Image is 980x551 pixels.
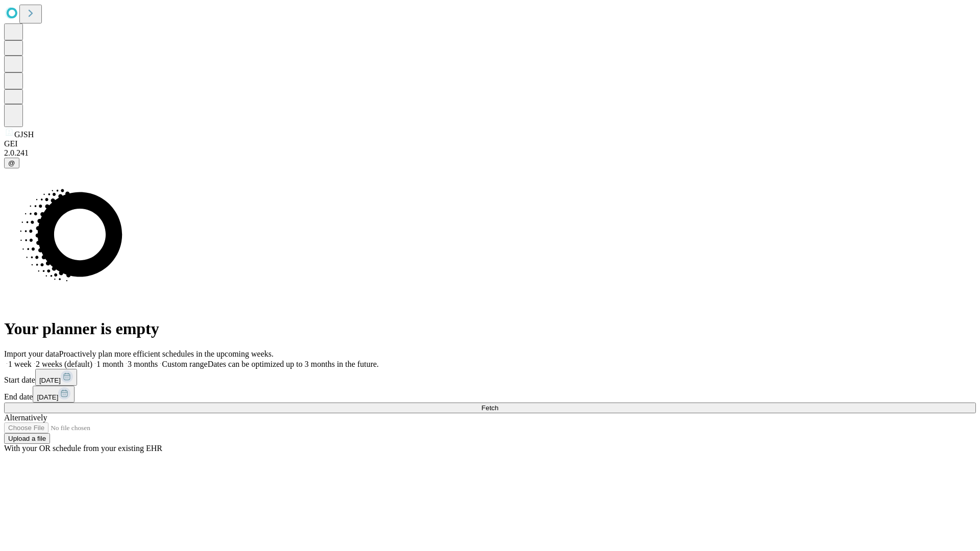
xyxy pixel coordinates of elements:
div: 2.0.241 [4,148,976,158]
span: With your OR schedule from your existing EHR [4,444,162,453]
button: Upload a file [4,433,50,444]
span: [DATE] [37,393,58,401]
span: 1 month [96,360,124,368]
h1: Your planner is empty [4,319,976,338]
span: 1 week [8,360,32,368]
span: Dates can be optimized up to 3 months in the future. [208,360,379,368]
div: GEI [4,139,976,148]
button: [DATE] [33,386,75,403]
span: Fetch [481,404,498,412]
button: Fetch [4,403,976,413]
span: @ [8,159,15,167]
span: [DATE] [39,377,61,384]
button: @ [4,158,19,168]
div: Start date [4,369,976,386]
div: End date [4,386,976,403]
span: Proactively plan more efficient schedules in the upcoming weeks. [59,349,274,358]
span: 3 months [128,360,158,368]
span: 2 weeks (default) [36,360,92,368]
span: Import your data [4,349,59,358]
span: GJSH [14,130,34,139]
span: Custom range [162,360,207,368]
span: Alternatively [4,413,47,422]
button: [DATE] [35,369,77,386]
